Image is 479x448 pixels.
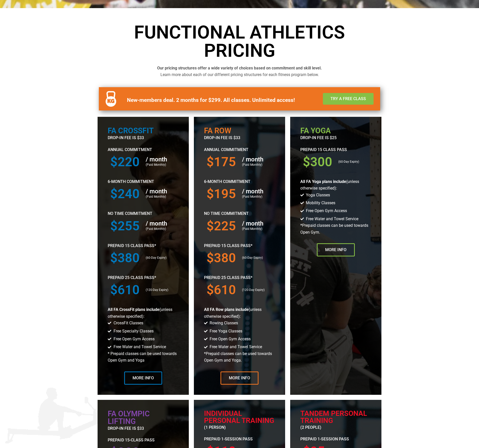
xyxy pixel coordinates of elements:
[127,97,295,103] b: New-members deal. 2 months for $299. All classes. Unlimited access!
[204,424,275,431] p: (1 person)
[208,328,242,334] span: Free Yoga Classes
[146,156,176,162] h5: / month
[108,437,179,443] p: PREPAID 15-CLASS PASs
[305,192,330,198] span: Yoga Classes
[207,252,237,264] h3: $380
[300,127,371,135] h2: FA Yoga
[146,162,176,167] p: (Paid Monthly)
[207,220,237,232] h3: $225
[108,178,179,185] p: 6-Month Commitment
[124,371,162,385] a: More Info
[330,97,366,101] span: Try a Free Class
[112,328,154,334] span: Free Specialty Classes
[317,243,355,256] a: More Info
[204,274,275,281] p: Prepaid 25 Class Pass*
[108,135,179,141] p: drop-in fee is $33
[157,66,322,70] b: Our pricing structures offer a wide variety of choices based on commitment and skill level.
[207,284,237,296] h3: $610
[108,410,179,425] h2: FA Olympic Lifting
[229,376,250,380] span: More Info
[204,350,275,364] p: *Prepaid classes can be used towards Open Gym and Yoga.
[300,179,346,184] b: All FA Yoga plans include
[146,194,176,199] p: (Paid Monthly)
[300,410,371,424] h2: Tandem Personal Training
[242,188,272,194] h5: / month
[204,242,275,249] p: Prepaid 15 Class Pass*
[204,307,249,312] b: All FA Row plans include
[110,156,141,168] h3: $220
[300,436,371,442] p: Prepaid 1-Session Pass
[208,320,238,326] span: Rowing Classes
[146,188,176,194] h5: / month
[305,216,358,222] span: Free Water and Towel Service
[204,178,275,185] p: 6-Month Commitment
[146,227,176,232] p: (Paid Monthly)
[300,178,371,192] p: (unless otherwise specified):
[110,220,141,232] h3: $255
[204,127,275,135] h2: FA ROW
[208,344,262,350] span: Free Water and Towel Service
[242,194,272,199] p: (Paid Monthly)
[108,306,179,320] p: (unless otherwise specified):
[242,288,272,293] p: (120-Day Expiry)
[207,188,237,200] h3: $195
[110,252,141,264] h3: $380
[204,210,275,217] p: No Time Commitment
[110,284,141,296] h3: $610
[300,135,371,141] p: drop-in fee is $25
[108,210,179,217] p: No Time Commitment
[242,227,272,232] p: (Paid Monthly)
[108,274,179,281] p: Prepaid 25 Class Pass*
[305,200,335,206] span: Mobility Classes
[303,156,333,168] h3: $300
[242,156,272,162] h5: / month
[204,436,275,442] p: Prepaid 1-Session Pass
[108,307,159,312] b: All FA CrossFit plans include
[160,72,319,77] span: Learn more about each of our different pricing structures for each fitness program below.
[146,220,176,227] h5: / month
[325,248,346,252] span: More Info
[204,410,275,424] h2: individual Personal Training
[146,255,176,260] p: (60-Day Expiry)
[300,222,371,236] p: *Prepaid classes can be used towards Open Gym.
[110,188,141,200] h3: $240
[133,376,154,380] span: More Info
[108,146,179,153] p: Annual Commitment
[108,242,179,249] p: Prepaid 15 Class Pass*
[242,220,272,227] h5: / month
[204,135,275,141] p: drop-in fee is $33
[112,320,143,326] span: CrossFit Classes
[112,344,166,350] span: Free Water and Towel Service
[204,306,275,320] p: (unless otherwise specified):
[146,288,176,293] p: (120-Day Expiry)
[108,350,179,364] p: * Prepaid classes can be used towards Open Gym and Yoga
[323,93,374,105] a: Try a Free Class
[242,162,272,167] p: (Paid Monthly)
[112,336,155,342] span: Free Open Gym Access
[98,23,381,60] h1: Functional Athletics Pricing
[338,159,369,164] p: (60-Day Expiry)
[108,425,179,432] p: drop-in fee is $33
[220,371,259,385] a: More Info
[242,255,272,260] p: (60-Day Expiry)
[204,146,275,153] p: Annual Commitment
[207,156,237,168] h3: $175
[300,146,371,153] p: Prepaid 15 Class Pass
[305,208,347,214] span: Free Open Gym Access
[300,424,371,431] p: (2 People)
[208,336,251,342] span: Free Open Gym Access
[108,127,179,135] h2: FA Crossfit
